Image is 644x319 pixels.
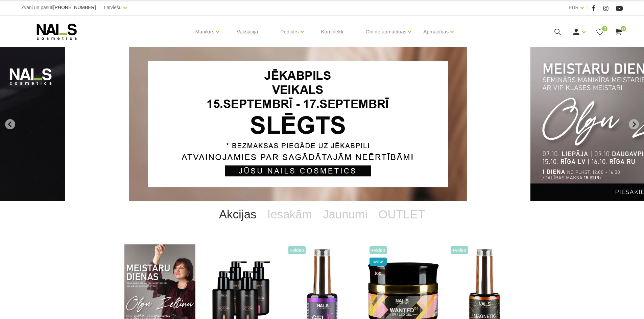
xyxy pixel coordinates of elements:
span: wow [369,258,387,266]
a: Akcijas [214,201,262,228]
a: Iesakām [262,201,317,228]
a: Jaunumi [317,201,373,228]
div: Zvani un pasūti [21,3,96,12]
a: Manikīrs [195,18,215,45]
a: 0 [614,28,623,36]
a: OUTLET [373,201,430,228]
a: Online apmācības [365,18,406,45]
button: Go to last slide [5,119,15,129]
span: top [369,269,387,277]
a: Vaksācija [231,16,263,48]
span: | [587,3,589,12]
span: +Video [369,246,387,254]
button: Next slide [629,119,639,129]
li: 1 of 14 [129,47,515,201]
span: [PHONE_NUMBER] [53,5,96,10]
a: [PHONE_NUMBER] [53,5,96,10]
a: 0 [596,28,604,36]
a: Pedikīrs [280,18,299,45]
span: 0 [621,26,626,31]
span: | [99,3,101,12]
a: EUR [569,3,579,11]
span: +Video [288,246,306,254]
a: Latviešu [104,3,122,11]
a: Apmācības [423,18,449,45]
span: 0 [602,26,607,31]
span: +Video [451,246,468,254]
a: Komplekti [316,16,349,48]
